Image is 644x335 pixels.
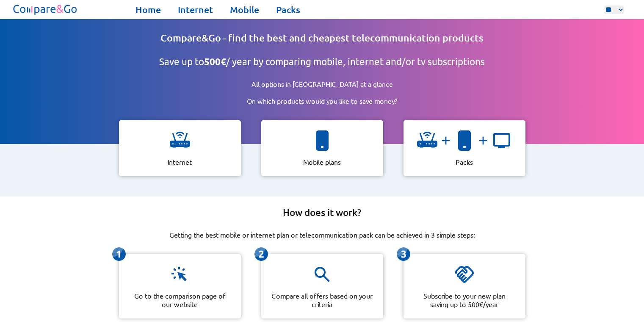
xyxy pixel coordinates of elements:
[283,207,362,219] h2: How does it work?
[11,2,80,17] img: Logo of Compare&Go
[475,134,492,147] img: and
[168,158,192,166] p: Internet
[454,264,475,285] img: icon representing a handshake
[454,130,475,151] img: icon representing a smartphone
[169,230,475,239] p: Getting the best mobile or internet plan or telecommunication pack can be achieved in 3 simple st...
[170,130,190,151] img: icon representing a wifi
[224,80,420,88] p: All options in [GEOGRAPHIC_DATA] at a glance
[303,158,341,166] p: Mobile plans
[112,247,126,261] img: icon representing the first-step
[456,158,473,166] p: Packs
[417,130,437,151] img: icon representing a wifi
[437,134,454,147] img: and
[492,130,512,151] img: icon representing a tv
[160,32,484,44] h1: Compare&Go - find the best and cheapest telecommunication products
[204,56,226,67] b: 500€
[254,120,390,176] a: icon representing a smartphone Mobile plans
[129,291,231,308] p: Go to the comparison page of our website
[312,130,332,151] img: icon representing a smartphone
[271,291,373,308] p: Compare all offers based on your criteria
[159,56,485,68] h2: Save up to / year by comparing mobile, internet and/or tv subscriptions
[276,4,300,16] a: Packs
[397,247,410,261] img: icon representing the third-step
[220,97,424,105] p: On which products would you like to save money?
[397,120,532,176] a: icon representing a wifiandicon representing a smartphoneandicon representing a tv Packs
[170,264,190,285] img: icon representing a click
[414,291,515,308] p: Subscribe to your new plan saving up to 500€/year
[254,247,268,261] img: icon representing the second-step
[312,264,332,285] img: icon representing a magnifying glass
[230,4,259,16] a: Mobile
[178,4,213,16] a: Internet
[112,120,248,176] a: icon representing a wifi Internet
[135,4,161,16] a: Home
